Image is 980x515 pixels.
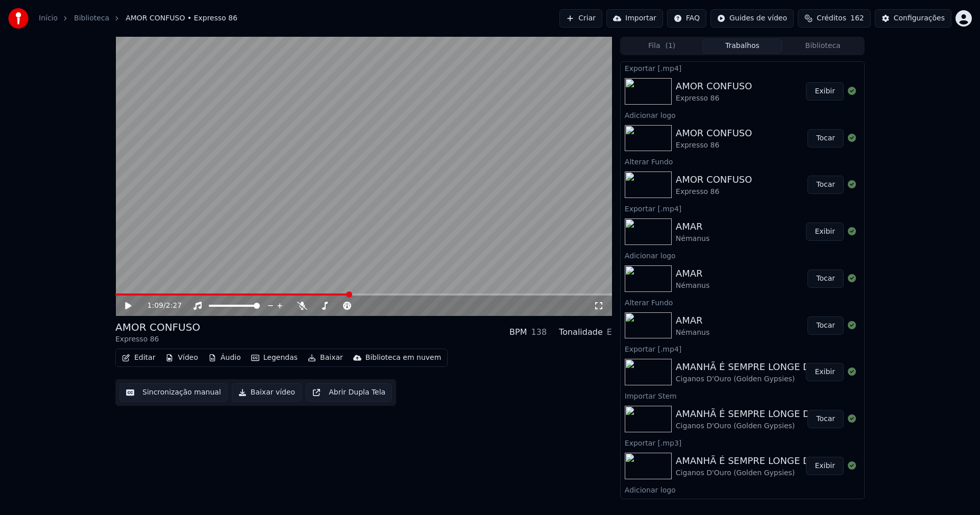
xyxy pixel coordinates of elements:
[621,483,864,496] div: Adicionar logo
[621,62,864,74] div: Exportar [.mp4]
[306,383,392,402] button: Abrir Dupla Tela
[807,176,844,194] button: Tocar
[621,342,864,355] div: Exportar [.mp4]
[204,351,245,365] button: Áudio
[621,389,864,402] div: Importar Stem
[119,383,228,402] button: Sincronização manual
[817,13,846,23] span: Créditos
[676,421,839,431] div: Ciganos D'Ouro (Golden Gypsies)
[806,363,844,381] button: Exibir
[875,9,951,28] button: Configurações
[807,269,844,288] button: Tocar
[807,410,844,428] button: Tocar
[531,326,547,338] div: 138
[621,109,864,121] div: Adicionar logo
[676,328,709,338] div: Némanus
[118,351,159,365] button: Editar
[806,223,844,241] button: Exibir
[606,9,663,28] button: Importar
[115,320,200,334] div: AMOR CONFUSO
[621,249,864,261] div: Adicionar logo
[676,219,709,234] div: AMAR
[676,93,752,104] div: Expresso 86
[807,316,844,335] button: Tocar
[607,326,612,338] div: E
[807,129,844,148] button: Tocar
[782,39,863,54] button: Biblioteca
[676,454,839,468] div: AMANHÃ É SEMPRE LONGE DEMAIS
[559,9,602,28] button: Criar
[559,326,603,338] div: Tonalidade
[148,301,163,311] span: 1:09
[365,353,442,363] div: Biblioteca em nuvem
[676,360,839,374] div: AMANHÃ É SEMPRE LONGE DEMAIS
[676,140,752,151] div: Expresso 86
[676,281,709,291] div: Némanus
[509,326,527,338] div: BPM
[161,351,202,365] button: Vídeo
[39,13,58,23] a: Início
[894,13,945,23] div: Configurações
[74,13,109,23] a: Biblioteca
[850,13,864,23] span: 162
[166,301,182,311] span: 2:27
[304,351,347,365] button: Baixar
[621,436,864,449] div: Exportar [.mp3]
[702,39,783,54] button: Trabalhos
[676,126,752,140] div: AMOR CONFUSO
[39,13,237,23] nav: breadcrumb
[622,39,702,54] button: Fila
[806,457,844,475] button: Exibir
[247,351,302,365] button: Legendas
[676,173,752,187] div: AMOR CONFUSO
[676,468,839,478] div: Ciganos D'Ouro (Golden Gypsies)
[798,9,871,28] button: Créditos162
[676,374,839,384] div: Ciganos D'Ouro (Golden Gypsies)
[621,202,864,214] div: Exportar [.mp4]
[621,296,864,308] div: Alterar Fundo
[621,155,864,167] div: Alterar Fundo
[676,313,709,328] div: AMAR
[232,383,302,402] button: Baixar vídeo
[676,407,839,421] div: AMANHÃ É SEMPRE LONGE DEMAIS
[710,9,794,28] button: Guides de vídeo
[665,41,675,51] span: ( 1 )
[676,187,752,197] div: Expresso 86
[676,266,709,281] div: AMAR
[667,9,706,28] button: FAQ
[676,234,709,244] div: Némanus
[806,82,844,101] button: Exibir
[126,13,237,23] span: AMOR CONFUSO • Expresso 86
[676,79,752,93] div: AMOR CONFUSO
[115,334,200,345] div: Expresso 86
[8,8,29,29] img: youka
[148,301,172,311] div: /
